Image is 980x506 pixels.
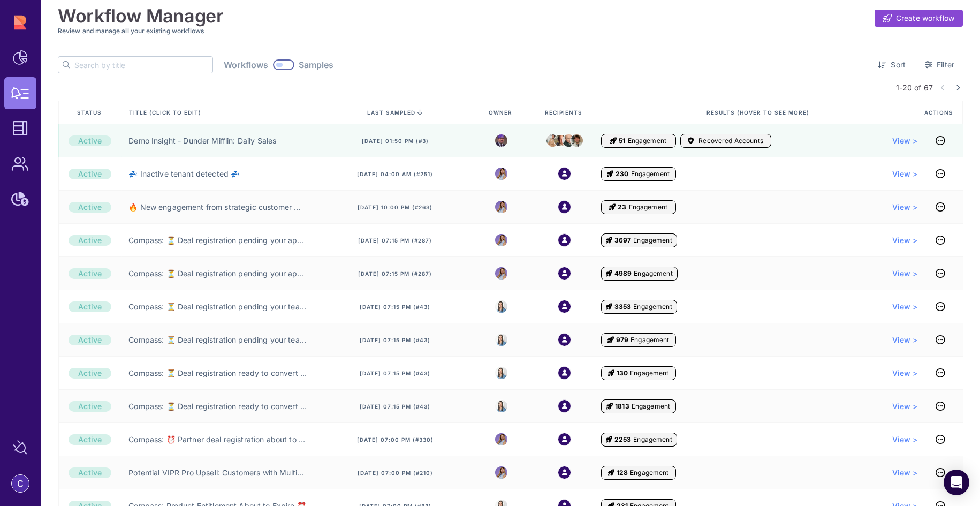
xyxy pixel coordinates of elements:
[362,137,429,145] span: [DATE] 01:50 pm (#3)
[69,368,111,379] div: Active
[128,467,307,478] a: Potential VIPR Pro Upsell: Customers with Multiple Vulnerability Scanners
[892,135,918,146] a: View >
[937,59,954,70] span: Filter
[615,402,629,411] span: 1813
[367,109,415,116] span: last sampled
[69,301,111,312] div: Active
[892,235,918,246] a: View >
[892,202,918,213] a: View >
[358,237,432,244] span: [DATE] 07:15 pm (#287)
[706,109,811,116] span: Results (Hover to see more)
[358,469,433,477] span: [DATE] 07:00 pm (#210)
[614,269,632,278] span: 4989
[360,403,430,410] span: [DATE] 07:15 pm (#43)
[546,132,559,149] img: stanley.jpeg
[128,335,307,345] a: Compass: ⏳ Deal registration pending your team's approval (RPM Manager) ⏳
[634,269,672,278] span: Engagement
[360,303,430,311] span: [DATE] 07:15 pm (#43)
[606,269,612,278] i: Engagement
[69,268,111,279] div: Active
[892,169,918,179] a: View >
[495,201,507,213] img: 8988563339665_5a12f1d3e1fcf310ea11_32.png
[495,466,507,479] img: 8988563339665_5a12f1d3e1fcf310ea11_32.png
[128,135,276,146] a: Demo Insight - Dunder Mifflin: Daily Sales
[896,13,954,24] span: Create workflow
[606,303,612,311] i: Engagement
[69,434,111,445] div: Active
[630,369,668,377] span: Engagement
[360,369,430,377] span: [DATE] 07:15 pm (#43)
[358,270,432,277] span: [DATE] 07:15 pm (#287)
[360,336,430,344] span: [DATE] 07:15 pm (#43)
[74,57,212,73] input: Search by title
[614,435,632,444] span: 2253
[495,168,507,180] img: 8988563339665_5a12f1d3e1fcf310ea11_32.png
[628,137,666,145] span: Engagement
[495,134,507,147] img: michael.jpeg
[12,475,29,492] img: account-photo
[892,301,918,312] a: View >
[69,169,111,179] div: Active
[128,235,307,246] a: Compass: ⏳ Deal registration pending your approval (RPM) ⏳
[632,402,670,411] span: Engagement
[608,369,614,377] i: Engagement
[69,135,111,146] div: Active
[892,335,918,345] a: View >
[892,467,918,478] a: View >
[606,236,612,245] i: Engagement
[58,27,963,35] h3: Review and manage all your existing workflows
[924,109,955,116] span: Actions
[128,202,307,213] a: 🔥 New engagement from strategic customer 🔥 (BDR)
[892,268,918,279] a: View >
[608,469,614,477] i: Engagement
[357,170,433,178] span: [DATE] 04:00 am (#251)
[128,268,307,279] a: Compass: ⏳ Deal registration pending your approval (AE) ⏳
[299,59,334,70] span: Samples
[358,203,432,211] span: [DATE] 10:00 pm (#263)
[633,435,672,444] span: Engagement
[128,368,307,379] a: Compass: ⏳ Deal registration ready to convert (RPM Manager) ⏳
[563,131,575,149] img: creed.jpeg
[69,202,111,213] div: Active
[614,236,632,245] span: 3697
[892,434,918,445] a: View >
[545,109,584,116] span: Recipients
[224,59,268,70] span: Workflows
[495,267,507,280] img: 8988563339665_5a12f1d3e1fcf310ea11_32.png
[617,369,628,377] span: 130
[606,402,613,411] i: Engagement
[607,170,613,178] i: Engagement
[128,169,240,179] a: 💤 Inactive tenant detected 💤
[495,334,507,346] img: 8525803544391_e4bc78f9dfe39fb1ff36_32.jpg
[630,336,669,344] span: Engagement
[619,137,625,145] span: 51
[896,82,933,93] span: 1-20 of 67
[892,368,918,379] span: View >
[495,400,507,412] img: 8525803544391_e4bc78f9dfe39fb1ff36_32.jpg
[633,236,672,245] span: Engagement
[606,435,612,444] i: Engagement
[618,203,626,212] span: 23
[629,203,667,212] span: Engagement
[892,401,918,412] a: View >
[616,170,628,178] span: 230
[495,234,507,246] img: 8988563339665_5a12f1d3e1fcf310ea11_32.png
[633,303,672,311] span: Engagement
[571,134,583,147] img: jim.jpeg
[631,170,670,178] span: Engagement
[617,469,628,477] span: 128
[614,303,632,311] span: 3353
[69,235,111,246] div: Active
[607,336,614,344] i: Engagement
[357,436,434,443] span: [DATE] 07:00 pm (#330)
[128,401,307,412] a: Compass: ⏳ Deal registration ready to convert (RPM) ⏳
[129,109,203,116] span: Title (click to edit)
